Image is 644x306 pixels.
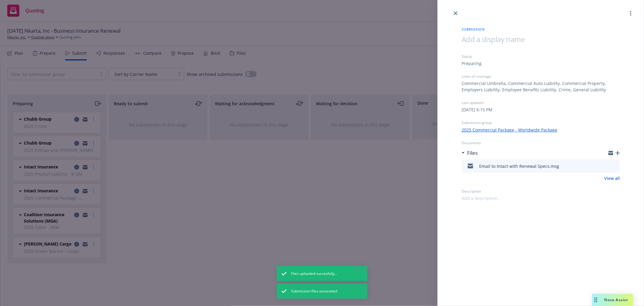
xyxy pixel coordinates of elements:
[604,175,620,181] a: View all
[462,80,620,93] div: Commercial Umbrella, Commercial Auto Liability, Commercial Property, Employers Liability, Employe...
[602,162,607,170] button: download file
[462,60,482,67] div: Preparing
[462,189,620,194] div: Description
[462,27,620,32] span: Submission
[291,288,338,294] span: Submission files associated
[291,271,338,276] span: Files uploaded succesfully...
[462,100,620,105] div: Last updated
[462,54,620,59] div: Status
[592,294,600,306] div: Drag to move
[462,120,620,125] div: Submission group
[462,127,557,133] a: 2025 Commercial Package - Worldwide Package
[462,106,492,113] div: [DATE] 6:15 PM
[467,149,478,157] h3: Files
[462,140,620,145] div: Documents
[592,294,633,306] button: Nova Assist
[462,149,478,157] div: Files
[612,162,617,170] button: preview file
[462,74,620,79] div: Lines of coverage
[452,10,459,17] a: close
[604,297,628,302] span: Nova Assist
[627,10,634,17] a: more
[479,163,559,169] div: Email to Intact with Renewal Specs.msg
